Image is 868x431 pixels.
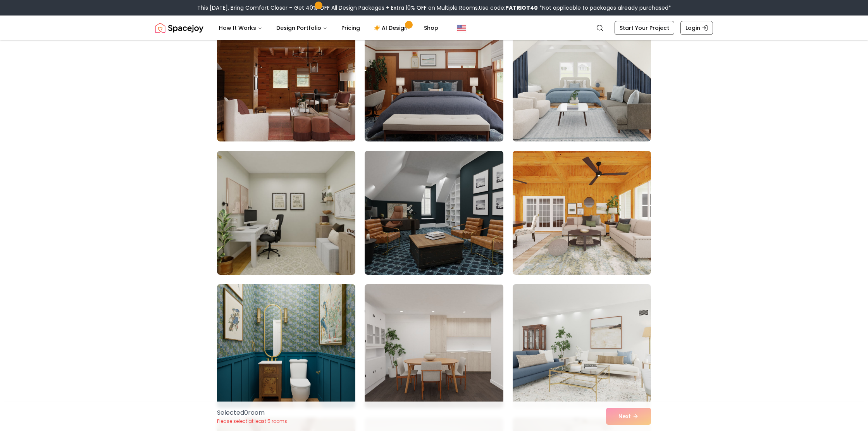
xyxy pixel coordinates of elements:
[155,16,713,40] nav: Global
[368,20,416,36] a: AI Design
[457,23,466,33] img: United States
[365,284,503,408] img: Room room-35
[513,151,651,275] img: Room room-33
[155,20,203,36] img: Spacejoy Logo
[217,17,355,141] img: Room room-28
[217,418,287,424] p: Please select at least 5 rooms
[217,151,355,275] img: Room room-31
[513,17,651,141] img: Room room-30
[365,151,503,275] img: Room room-32
[217,408,287,417] p: Selected 0 room
[505,4,538,12] b: PATRIOT40
[270,20,334,36] button: Design Portfolio
[155,20,203,36] a: Spacejoy
[479,4,538,12] span: Use code:
[213,20,444,36] nav: Main
[213,20,269,36] button: How It Works
[615,21,674,35] a: Start Your Project
[217,284,355,408] img: Room room-34
[418,20,444,36] a: Shop
[335,20,366,36] a: Pricing
[365,17,503,141] img: Room room-29
[680,21,713,35] a: Login
[197,4,671,12] div: This [DATE], Bring Comfort Closer – Get 40% OFF All Design Packages + Extra 10% OFF on Multiple R...
[513,284,651,408] img: Room room-36
[538,4,671,12] span: *Not applicable to packages already purchased*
